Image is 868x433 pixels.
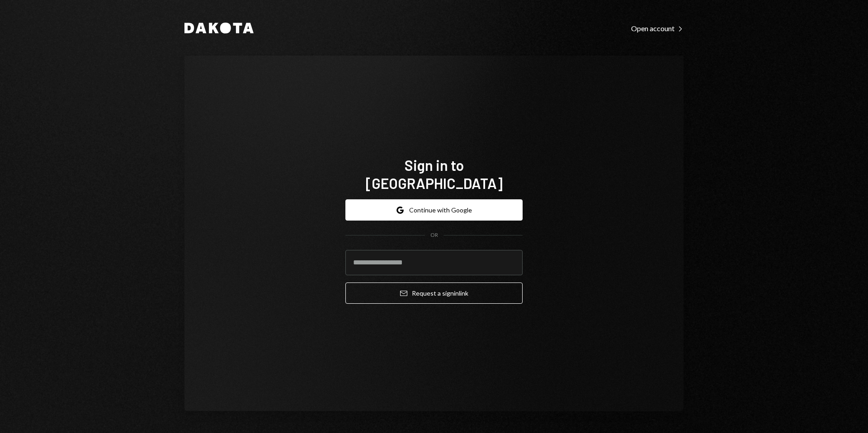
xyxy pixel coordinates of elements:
button: Request a signinlink [345,282,523,304]
div: OR [430,231,438,239]
div: Open account [631,24,684,33]
h1: Sign in to [GEOGRAPHIC_DATA] [345,156,523,192]
button: Continue with Google [345,199,523,221]
a: Open account [631,23,684,33]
